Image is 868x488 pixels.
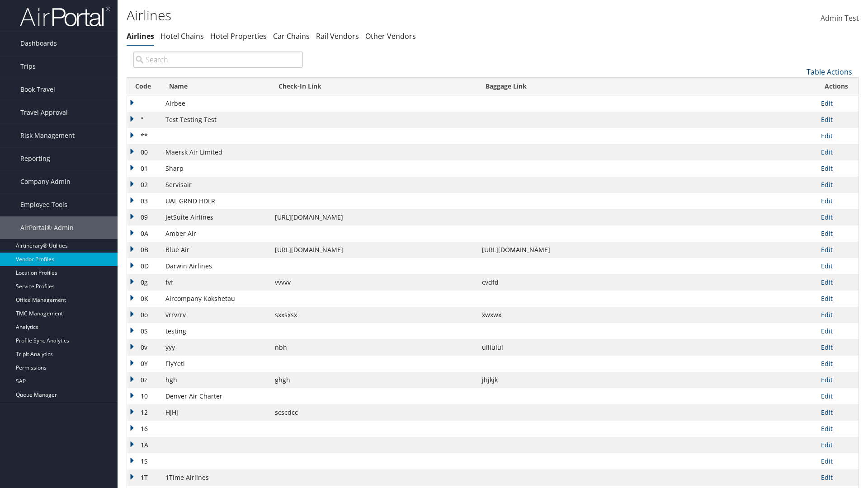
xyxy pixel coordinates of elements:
[161,307,270,323] td: vrrvrrv
[127,193,161,209] td: 03
[270,372,478,388] td: ghgh
[127,307,161,323] td: 0o
[161,95,270,112] td: Airbee
[161,78,270,95] th: Name: activate to sort column ascending
[477,78,816,95] th: Baggage Link: activate to sort column ascending
[821,408,833,417] a: Edit
[821,294,833,303] a: Edit
[821,5,859,33] a: Admin Test
[821,245,833,254] a: Edit
[477,274,816,291] td: cvdfd
[821,115,833,124] a: Edit
[477,242,816,258] td: [URL][DOMAIN_NAME]
[821,229,833,238] a: Edit
[20,193,67,216] span: Employee Tools
[20,32,57,55] span: Dashboards
[161,372,270,388] td: hgh
[821,262,833,270] a: Edit
[821,213,833,221] a: Edit
[816,78,859,95] th: Actions
[161,144,270,160] td: Maersk Air Limited
[133,52,303,68] input: Search
[127,437,161,453] td: 1A
[20,55,36,78] span: Trips
[127,274,161,291] td: 0g
[821,99,833,108] a: Edit
[161,404,270,421] td: HJHJ
[161,469,270,486] td: 1Time Airlines
[161,388,270,404] td: Denver Air Charter
[821,392,833,400] a: Edit
[273,31,310,41] a: Car Chains
[127,160,161,177] td: 01
[807,67,852,77] a: Table Actions
[270,78,478,95] th: Check-In Link: activate to sort column ascending
[20,147,50,170] span: Reporting
[127,258,161,274] td: 0D
[161,339,270,356] td: yyy
[161,112,270,128] td: Test Testing Test
[161,356,270,372] td: FlyYeti
[20,216,74,239] span: AirPortal® Admin
[127,78,161,95] th: Code: activate to sort column descending
[20,170,71,193] span: Company Admin
[127,242,161,258] td: 0B
[821,424,833,433] a: Edit
[821,148,833,156] a: Edit
[20,101,68,124] span: Travel Approval
[821,310,833,319] a: Edit
[821,197,833,205] a: Edit
[127,112,161,128] td: ''
[270,404,478,421] td: scscdcc
[127,177,161,193] td: 02
[270,274,478,291] td: vvvvv
[127,6,615,25] h1: Airlines
[161,258,270,274] td: Darwin Airlines
[127,225,161,242] td: 0A
[821,441,833,449] a: Edit
[160,31,204,41] a: Hotel Chains
[127,323,161,339] td: 0S
[161,291,270,307] td: Aircompany Kokshetau
[477,372,816,388] td: jhjkjk
[821,180,833,189] a: Edit
[161,274,270,291] td: fvf
[127,356,161,372] td: 0Y
[127,453,161,469] td: 1S
[270,339,478,356] td: nbh
[127,469,161,486] td: 1T
[127,291,161,307] td: 0K
[316,31,359,41] a: Rail Vendors
[161,193,270,209] td: UAL GRND HDLR
[127,421,161,437] td: 16
[821,375,833,384] a: Edit
[161,160,270,177] td: Sharp
[127,404,161,421] td: 12
[821,359,833,368] a: Edit
[821,457,833,465] a: Edit
[127,388,161,404] td: 10
[270,242,478,258] td: [URL][DOMAIN_NAME]
[477,339,816,356] td: uiiiuiui
[20,78,55,101] span: Book Travel
[210,31,267,41] a: Hotel Properties
[127,144,161,160] td: 00
[821,131,833,140] a: Edit
[365,31,416,41] a: Other Vendors
[821,473,833,482] a: Edit
[821,278,833,286] a: Edit
[161,242,270,258] td: Blue Air
[127,209,161,225] td: 09
[127,372,161,388] td: 0z
[821,164,833,173] a: Edit
[161,177,270,193] td: Servisair
[270,209,478,225] td: [URL][DOMAIN_NAME]
[821,13,859,23] span: Admin Test
[161,209,270,225] td: JetSuite Airlines
[20,6,110,27] img: airportal-logo.png
[20,124,75,147] span: Risk Management
[477,307,816,323] td: xwxwx
[127,31,154,41] a: Airlines
[127,339,161,356] td: 0v
[821,327,833,335] a: Edit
